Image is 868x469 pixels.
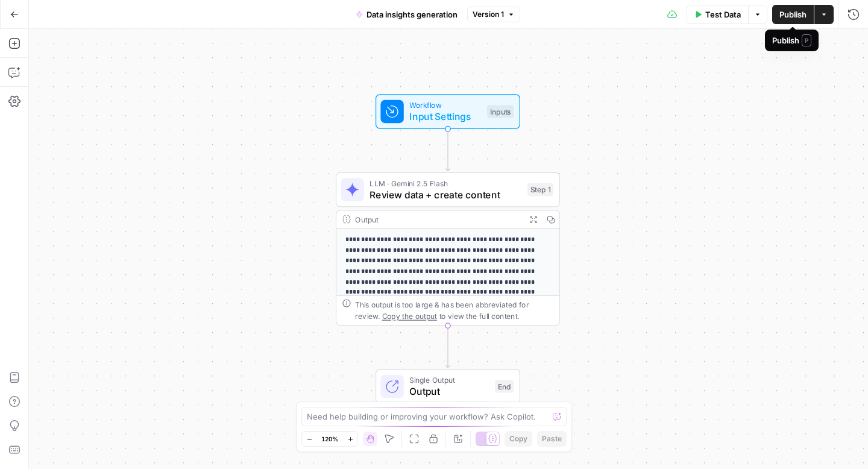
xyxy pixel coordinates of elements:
[445,129,450,171] g: Edge from start to step_1
[355,299,553,322] div: This output is too large & has been abbreviated for review. to view the full content.
[505,431,532,447] button: Copy
[355,213,520,225] div: Output
[409,374,489,386] span: Single Output
[779,8,807,20] span: Publish
[509,433,527,444] span: Copy
[409,384,489,398] span: Output
[542,433,562,444] span: Paste
[495,380,514,393] div: End
[336,94,560,129] div: WorkflowInput SettingsInputs
[527,183,553,197] div: Step 1
[370,177,521,189] span: LLM · Gemini 2.5 Flash
[321,434,338,444] span: 120%
[705,8,741,20] span: Test Data
[409,99,481,111] span: Workflow
[487,105,514,118] div: Inputs
[382,312,437,320] span: Copy the output
[467,7,520,22] button: Version 1
[348,5,465,24] button: Data insights generation
[409,109,481,124] span: Input Settings
[772,5,814,24] button: Publish
[445,326,450,368] g: Edge from step_1 to end
[473,9,504,20] span: Version 1
[687,5,748,24] button: Test Data
[537,431,567,447] button: Paste
[336,369,560,404] div: Single OutputOutputEnd
[370,187,521,202] span: Review data + create content
[366,8,458,20] span: Data insights generation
